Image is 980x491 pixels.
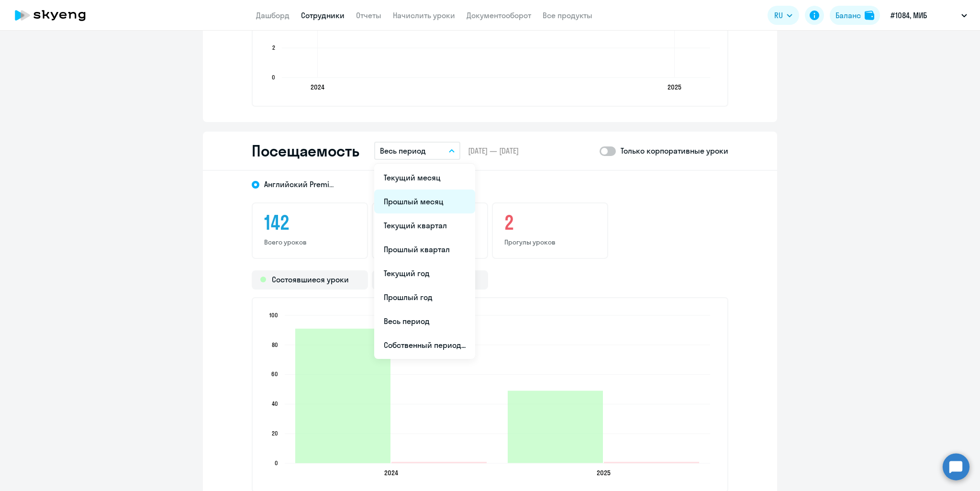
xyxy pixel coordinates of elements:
[356,11,381,20] a: Отчеты
[372,270,488,290] div: Прогулы
[384,469,398,477] text: 2024
[272,74,275,81] text: 0
[275,459,278,467] text: 0
[272,400,278,407] text: 40
[865,11,874,20] img: balance
[504,238,596,246] p: Прогулы уроков
[543,11,592,20] a: Все продукты
[269,312,278,319] text: 100
[621,145,728,156] p: Только корпоративные уроки
[830,6,880,25] button: Балансbalance
[468,145,519,156] span: [DATE] — [DATE]
[374,164,475,359] ul: RU
[891,10,927,21] p: #1084, МИБ
[504,211,596,234] h3: 2
[374,142,460,160] button: Весь период
[252,141,359,160] h2: Посещаемость
[391,462,487,463] path: 2024-07-10T21:00:00.000Z Прогулы 1
[271,370,278,378] text: 60
[774,10,783,21] span: RU
[604,462,699,463] path: 2025-05-07T21:00:00.000Z Прогулы 1
[272,44,275,51] text: 2
[311,83,324,91] text: 2024
[252,270,368,290] div: Состоявшиеся уроки
[295,329,390,463] path: 2024-07-10T21:00:00.000Z Состоявшиеся уроки 91
[301,11,345,20] a: Сотрудники
[272,430,278,437] text: 20
[264,179,336,190] span: Английский Premium
[264,211,356,234] h3: 142
[467,11,531,20] a: Документооборот
[597,469,611,477] text: 2025
[380,145,426,156] p: Весь период
[393,11,455,20] a: Начислить уроки
[264,238,356,246] p: Всего уроков
[668,83,681,91] text: 2025
[886,4,972,27] button: #1084, МИБ
[256,11,290,20] a: Дашборд
[272,341,278,348] text: 80
[508,391,603,463] path: 2025-05-07T21:00:00.000Z Состоявшиеся уроки 49
[835,10,861,21] div: Баланс
[768,6,799,25] button: RU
